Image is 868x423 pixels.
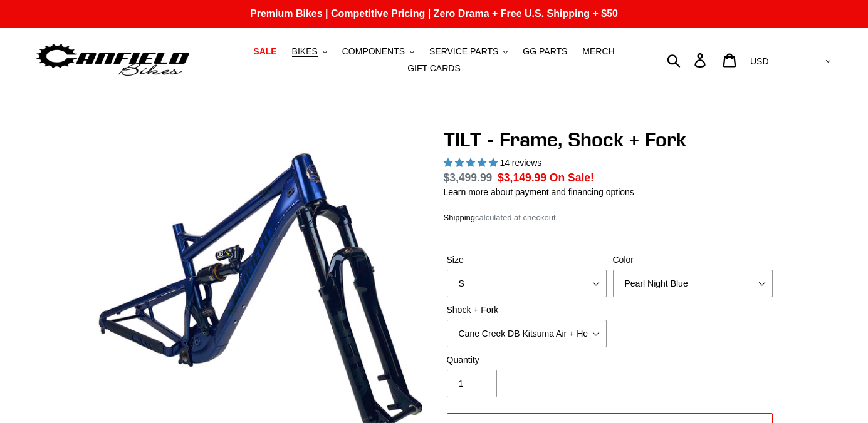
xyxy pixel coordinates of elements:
[286,43,333,60] button: BIKES
[444,171,493,184] s: $3,499.99
[401,60,467,77] a: GIFT CARDS
[576,43,620,60] a: MERCH
[613,253,773,267] label: Color
[444,128,776,151] h1: TILT - Frame, Shock + Fork
[336,43,421,60] button: COMPONENTS
[499,158,541,168] span: 14 reviews
[582,46,614,57] span: MERCH
[498,171,546,184] span: $3,149.99
[423,43,514,60] button: SERVICE PARTS
[444,187,634,197] a: Learn more about payment and financing options
[447,354,607,367] label: Quantity
[444,211,776,224] div: calculated at checkout.
[253,46,276,57] span: SALE
[429,46,498,57] span: SERVICE PARTS
[523,46,567,57] span: GG PARTS
[447,303,607,317] label: Shock + Fork
[444,213,476,223] a: Shipping
[407,63,461,74] span: GIFT CARDS
[342,46,405,57] span: COMPONENTS
[292,46,318,57] span: BIKES
[34,41,191,80] img: Canfield Bikes
[444,158,500,168] span: 5.00 stars
[447,253,607,267] label: Size
[247,43,283,60] a: SALE
[516,43,573,60] a: GG PARTS
[550,170,594,186] span: On Sale!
